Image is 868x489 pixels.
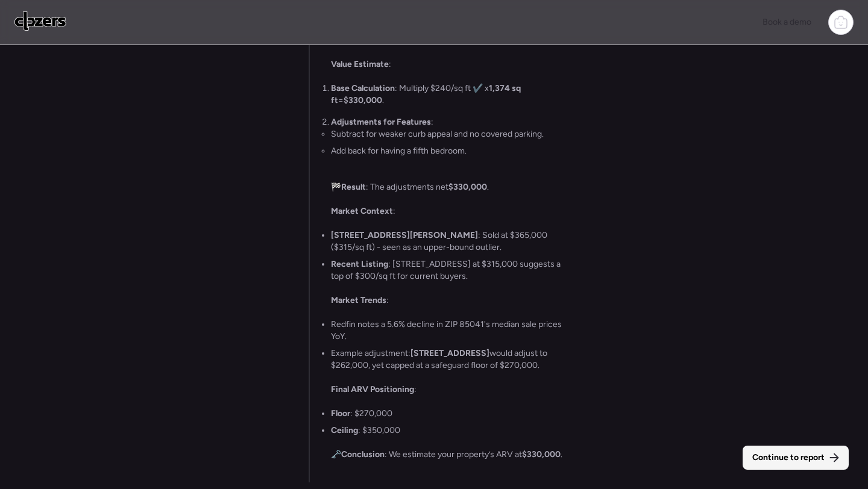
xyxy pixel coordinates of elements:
[14,11,66,31] img: Logo
[763,17,811,27] span: Book a demo
[331,116,544,169] li: :
[331,206,393,216] strong: Market Context
[331,425,358,435] strong: Ceiling
[331,408,350,419] strong: Floor
[331,128,544,140] li: Subtract for weaker curb appeal and no covered parking.
[331,205,571,217] p: :
[331,384,571,396] p: :
[331,319,571,343] li: Redfin notes a 5.6% decline in ZIP 85041's median sale prices YoY.
[344,95,382,105] strong: $330,000
[331,384,414,394] strong: Final ARV Positioning
[331,449,571,461] p: 🗝️ : We estimate your property’s ARV at .
[331,181,571,193] p: 🏁 : The adjustments net .
[331,230,478,240] strong: [STREET_ADDRESS][PERSON_NAME]
[331,347,571,372] li: Example adjustment: would adjust to $262,000, yet capped at a safeguard floor of $270,000.
[331,408,392,420] li: : $270,000
[331,425,400,437] li: : $350,000
[331,83,571,107] li: : Multiply $240/sq ft ✔️ x = .
[331,294,571,307] p: :
[341,182,366,192] strong: Result
[331,295,386,305] strong: Market Trends
[331,117,431,127] strong: Adjustments for Features
[331,258,571,282] li: : [STREET_ADDRESS] at $315,000 suggests a top of $300/sq ft for current buyers.
[331,58,571,70] p: :
[522,449,561,459] strong: $330,000
[331,59,389,69] strong: Value Estimate
[410,348,489,358] strong: [STREET_ADDRESS]
[341,449,385,459] strong: Conclusion
[752,452,825,464] span: Continue to report
[331,83,395,93] strong: Base Calculation
[448,182,487,192] strong: $330,000
[331,229,571,254] li: : Sold at $365,000 ($315/sq ft) - seen as an upper-bound outlier.
[331,145,467,157] li: Add back for having a fifth bedroom.
[331,259,388,269] strong: Recent Listing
